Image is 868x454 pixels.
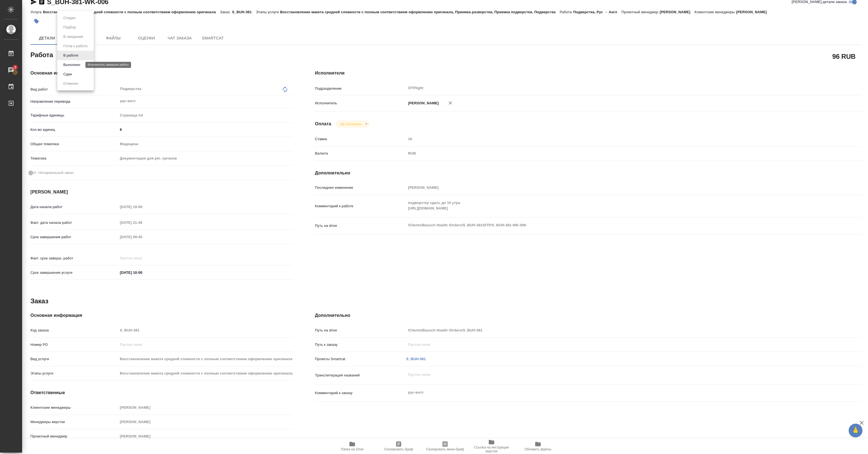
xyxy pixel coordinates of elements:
[62,43,89,49] button: Готов к работе
[62,15,77,21] button: Создан
[62,52,80,59] button: В работе
[62,62,82,68] button: Выполнен
[62,34,85,40] button: В ожидании
[62,71,74,77] button: Сдан
[62,24,78,30] button: Подбор
[62,81,80,87] button: Отменен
